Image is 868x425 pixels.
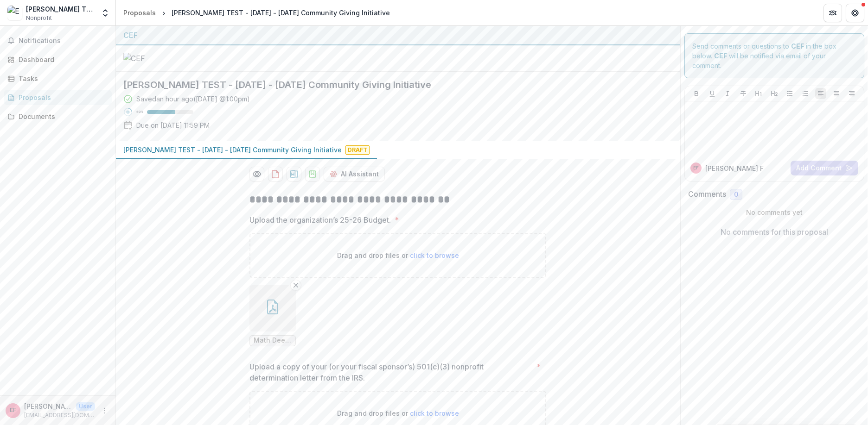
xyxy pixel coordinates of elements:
[7,6,22,20] img: Erendira TEST
[684,33,865,78] div: Send comments or questions to in the box below. will be notified via email of your comment.
[10,407,16,413] div: Erendira Flores
[846,88,857,99] button: Align Right
[324,167,385,181] button: AI Assistant
[791,42,804,50] strong: CEF
[26,4,95,14] div: [PERSON_NAME] TEST
[99,4,112,22] button: Open entity switcher
[714,52,727,60] strong: CEF
[24,411,95,419] p: [EMAIL_ADDRESS][DOMAIN_NAME]
[691,88,702,99] button: Bold
[136,94,250,104] div: Saved an hour ago ( [DATE] @ 1:00pm )
[290,280,301,291] button: Remove File
[734,191,738,199] span: 0
[268,167,283,181] button: download-proposal
[823,4,842,22] button: Partners
[19,112,104,121] div: Documents
[120,6,160,19] a: Proposals
[305,167,320,181] button: download-proposal
[753,88,764,99] button: Heading 1
[76,402,95,411] p: User
[123,53,216,64] img: CEF
[769,88,780,99] button: Heading 2
[815,88,826,99] button: Align Left
[4,71,112,86] a: Tasks
[287,167,301,181] button: download-proposal
[721,226,828,237] p: No comments for this proposal
[19,93,104,102] div: Proposals
[800,88,811,99] button: Ordered List
[19,74,104,83] div: Tasks
[249,361,533,383] p: Upload a copy of your (or your fiscal sponsor’s) 501(c)(3) nonprofit determination letter from th...
[337,250,459,260] p: Drag and drop files or
[693,166,699,170] div: Erendira Flores
[136,120,210,130] p: Due on [DATE] 11:59 PM
[99,405,110,416] button: More
[24,401,72,411] p: [PERSON_NAME]
[172,8,390,18] div: [PERSON_NAME] TEST - [DATE] - [DATE] Community Giving Initiative
[254,337,292,344] span: Math Deep Partnership_Ethan.pdf
[120,6,394,19] nav: breadcrumb
[337,408,459,418] p: Drag and drop files or
[784,88,795,99] button: Bullet List
[791,161,858,175] button: Add Comment
[123,79,658,90] h2: [PERSON_NAME] TEST - [DATE] - [DATE] Community Giving Initiative
[123,145,342,155] p: [PERSON_NAME] TEST - [DATE] - [DATE] Community Giving Initiative
[688,207,861,217] p: No comments yet
[4,52,112,67] a: Dashboard
[4,90,112,105] a: Proposals
[846,4,864,22] button: Get Help
[249,167,264,181] button: Preview 2311b94a-41e5-4ed0-b7ab-2a1799975aef-0.pdf
[249,285,296,346] div: Remove FileMath Deep Partnership_Ethan.pdf
[19,37,108,45] span: Notifications
[707,88,718,99] button: Underline
[688,190,726,199] h2: Comments
[738,88,749,99] button: Strike
[249,214,391,225] p: Upload the organization’s 25-26 Budget.
[410,409,459,417] span: click to browse
[123,8,156,18] div: Proposals
[136,109,143,115] p: 60 %
[722,88,733,99] button: Italicize
[345,145,370,155] span: Draft
[410,251,459,259] span: click to browse
[4,33,112,48] button: Notifications
[19,55,104,64] div: Dashboard
[26,14,52,22] span: Nonprofit
[4,109,112,124] a: Documents
[705,163,764,173] p: [PERSON_NAME] F
[123,30,673,41] div: CEF
[831,88,842,99] button: Align Center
